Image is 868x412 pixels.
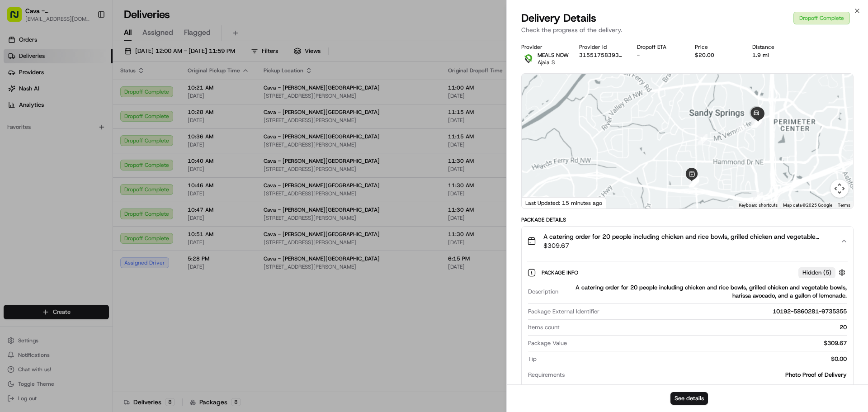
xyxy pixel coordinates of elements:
[798,267,848,278] button: Hidden (5)
[563,323,847,331] div: 20
[686,173,703,190] div: 9
[64,224,109,231] a: Powered byPylon
[830,180,849,198] button: Map camera controls
[521,52,536,66] img: melas_now_logo.png
[28,165,120,172] span: [PERSON_NAME] [PERSON_NAME]
[571,339,847,347] div: $309.67
[749,189,766,206] div: 3
[524,197,554,208] a: Open this area in Google Maps (opens a new window)
[9,9,27,27] img: Nash
[603,308,847,316] div: 10192-5860281-9735355
[521,43,565,51] div: Provider
[739,202,778,208] button: Keyboard shortcuts
[18,202,69,211] span: Knowledge Base
[90,224,109,231] span: Pylon
[542,269,580,276] span: Package Info
[528,308,599,316] span: Package External Identifier
[18,165,25,172] img: 1736555255976-a54dd68f-1ca7-489b-9aae-adbdc363a1c4
[695,43,738,51] div: Price
[528,355,537,363] span: Tip
[19,86,35,103] img: 8571987876998_91fb9ceb93ad5c398215_72.jpg
[543,241,833,250] span: $309.67
[103,140,122,147] span: [DATE]
[521,216,854,223] div: Package Details
[9,203,16,210] div: 📗
[670,392,708,405] button: See details
[127,165,145,172] span: [DATE]
[579,43,623,51] div: Provider Id
[562,284,847,300] div: A catering order for 20 people including chicken and rice bowls, grilled chicken and vegetable bo...
[579,52,623,59] button: 3155175839367172
[695,52,738,59] div: $20.00
[538,52,569,59] span: MEALS NOW
[522,197,606,208] div: Last Updated: 15 minutes ago
[521,11,596,25] span: Delivery Details
[9,118,61,125] div: Past conversations
[9,132,24,149] img: Wisdom Oko
[733,119,750,136] div: 11
[637,52,680,59] div: -
[521,25,854,34] p: Check the progress of the delivery.
[76,203,84,210] div: 💻
[540,355,847,363] div: $0.00
[694,130,711,147] div: 10
[543,232,833,241] span: A catering order for 20 people including chicken and rice bowls, grilled chicken and vegetable bo...
[522,256,853,395] div: A catering order for 20 people including chicken and rice bowls, grilled chicken and vegetable bo...
[528,323,560,331] span: Items count
[140,116,165,127] button: See all
[73,199,149,215] a: 💻API Documentation
[9,156,24,170] img: Joana Marie Avellanoza
[752,43,796,51] div: Distance
[524,197,554,208] img: Google
[528,371,565,379] span: Requirements
[9,86,25,103] img: 1736555255976-a54dd68f-1ca7-489b-9aae-adbdc363a1c4
[28,140,96,147] span: Wisdom [PERSON_NAME]
[9,36,165,51] p: Welcome 👋
[752,52,796,59] div: 1.9 mi
[783,203,832,208] span: Map data ©2025 Google
[538,59,555,66] span: Ajaia S
[18,141,25,148] img: 1736555255976-a54dd68f-1ca7-489b-9aae-adbdc363a1c4
[838,203,850,208] a: Terms (opens in new tab)
[85,202,145,211] span: API Documentation
[5,199,73,215] a: 📗Knowledge Base
[41,86,148,95] div: Start new chat
[528,339,567,347] span: Package Value
[522,227,853,256] button: A catering order for 20 people including chicken and rice bowls, grilled chicken and vegetable bo...
[24,58,149,68] input: Clear
[802,269,831,277] span: Hidden ( 5 )
[568,371,847,379] div: Photo Proof of Delivery
[98,140,101,147] span: •
[154,89,165,100] button: Start new chat
[637,43,680,51] div: Dropoff ETA
[122,165,125,172] span: •
[528,288,558,296] span: Description
[41,95,124,103] div: We're available if you need us!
